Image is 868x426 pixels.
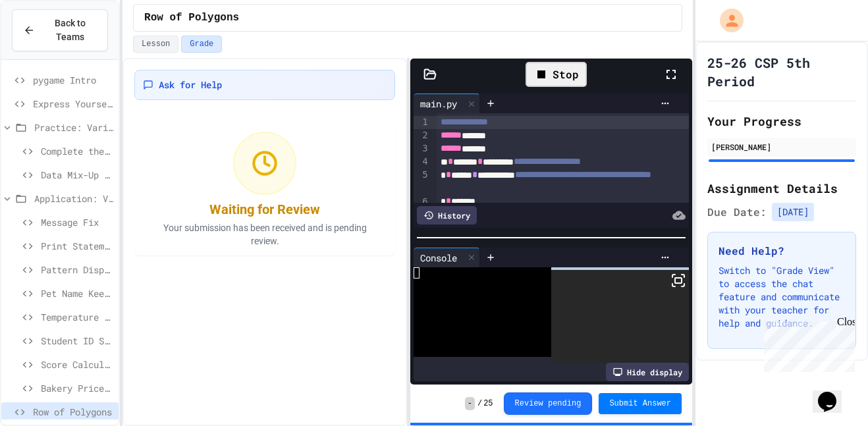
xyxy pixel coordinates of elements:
[414,248,480,267] div: Console
[483,398,493,409] span: 25
[813,373,855,413] iframe: chat widget
[146,221,383,248] p: Your submission has been received and is pending review.
[414,196,430,209] div: 6
[144,10,239,26] span: Row of Polygons
[606,363,689,381] div: Hide display
[504,392,593,415] button: Review pending
[414,97,464,111] div: main.py
[33,73,113,87] span: pygame Intro
[133,36,178,53] button: Lesson
[33,97,113,111] span: Express Yourself in Python!
[706,5,747,36] div: My Account
[41,358,113,371] span: Score Calculator
[414,155,430,169] div: 4
[609,398,671,409] span: Submit Answer
[599,393,682,414] button: Submit Answer
[711,141,852,153] div: [PERSON_NAME]
[465,397,475,410] span: -
[209,200,320,219] div: Waiting for Review
[34,120,113,134] span: Practice: Variables/Print
[41,263,113,277] span: Pattern Display Challenge
[414,116,430,129] div: 1
[12,9,108,51] button: Back to Teams
[759,316,855,372] iframe: chat widget
[41,144,113,158] span: Complete the Greeting
[707,53,856,90] h1: 25-26 CSP 5th Period
[43,16,97,44] span: Back to Teams
[33,405,113,419] span: Row of Polygons
[5,5,91,84] div: Chat with us now!Close
[41,168,113,182] span: Data Mix-Up Fix
[414,169,430,195] div: 5
[414,142,430,155] div: 3
[41,334,113,348] span: Student ID Scanner
[41,215,113,229] span: Message Fix
[181,36,222,53] button: Grade
[707,179,856,198] h2: Assignment Details
[41,239,113,253] span: Print Statement Repair
[719,243,845,259] h3: Need Help?
[41,310,113,324] span: Temperature Converter
[772,203,814,221] span: [DATE]
[417,206,477,225] div: History
[526,62,587,87] div: Stop
[719,264,845,330] p: Switch to "Grade View" to access the chat feature and communicate with your teacher for help and ...
[414,251,464,265] div: Console
[707,112,856,130] h2: Your Progress
[41,381,113,395] span: Bakery Price Calculator
[477,398,482,409] span: /
[159,78,222,92] span: Ask for Help
[414,129,430,142] div: 2
[707,204,767,220] span: Due Date:
[41,286,113,300] span: Pet Name Keeper
[414,93,480,113] div: main.py
[34,192,113,205] span: Application: Variables/Print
